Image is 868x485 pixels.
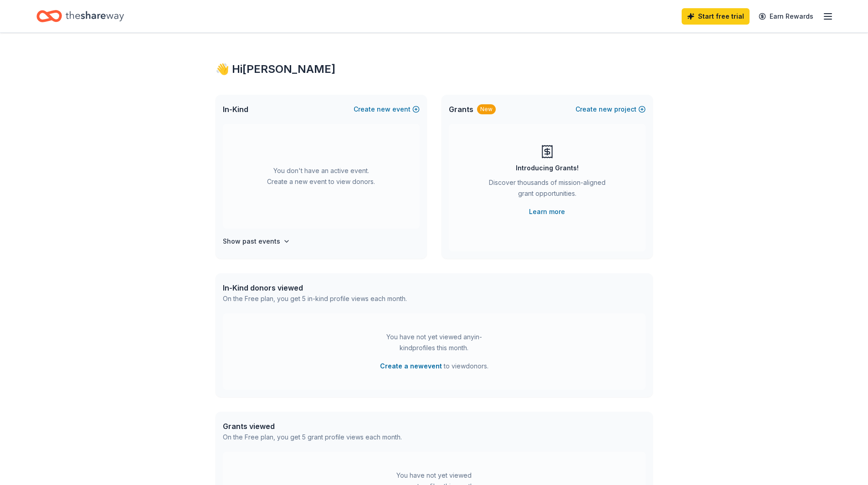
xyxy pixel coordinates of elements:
[223,293,407,304] div: On the Free plan, you get 5 in-kind profile views each month.
[682,8,750,25] a: Start free trial
[377,104,390,115] span: new
[223,282,407,293] div: In-Kind donors viewed
[477,104,496,114] div: New
[516,163,579,174] div: Introducing Grants!
[449,104,473,115] span: Grants
[223,236,290,247] button: Show past events
[599,104,612,115] span: new
[36,5,124,27] a: Home
[223,421,402,432] div: Grants viewed
[380,361,488,372] span: to view donors .
[216,62,653,77] div: 👋 Hi [PERSON_NAME]
[354,104,420,115] button: Createnewevent
[529,206,565,217] a: Learn more
[377,332,491,353] div: You have not yet viewed any in-kind profiles this month.
[223,104,248,115] span: In-Kind
[380,361,442,372] button: Create a newevent
[575,104,646,115] button: Createnewproject
[223,236,280,247] h4: Show past events
[223,432,402,443] div: On the Free plan, you get 5 grant profile views each month.
[753,8,819,25] a: Earn Rewards
[223,124,420,229] div: You don't have an active event. Create a new event to view donors.
[485,177,609,203] div: Discover thousands of mission-aligned grant opportunities.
